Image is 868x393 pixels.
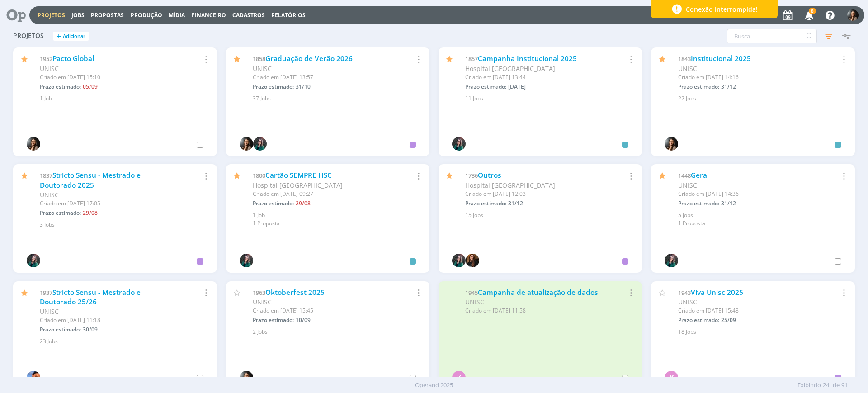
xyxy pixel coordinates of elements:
span: Prazo estimado: [253,316,294,324]
img: R [452,137,466,151]
a: Stricto Sensu - Mestrado e Doutorado 2025 [40,170,141,190]
span: 1952 [40,55,52,63]
span: Prazo estimado: [40,326,81,333]
div: 22 Jobs [678,95,844,103]
span: UNISC [465,298,484,306]
a: Campanha Institucional 2025 [478,54,577,63]
div: Criado em [DATE] 12:03 [465,190,604,198]
a: Mídia [169,11,185,19]
span: 1800 [253,171,265,180]
span: 31/12 [721,199,736,207]
div: 5 Jobs [678,211,844,219]
img: B [847,9,859,21]
span: + [57,32,61,41]
img: R [665,254,678,267]
div: 15 Jobs [465,211,631,219]
span: 30/09 [83,326,98,333]
span: UNISC [40,307,59,316]
a: Projetos [38,11,65,19]
button: Cadastros [230,12,268,19]
span: Propostas [91,11,124,19]
span: 1963 [253,289,265,297]
span: de [833,381,840,390]
span: 1448 [678,171,691,180]
span: Prazo estimado: [253,83,294,90]
img: R [253,137,267,151]
div: Criado em [DATE] 09:27 [253,190,392,198]
a: Financeiro [192,11,226,19]
span: 1943 [678,289,691,297]
span: 1858 [253,55,265,63]
span: UNISC [678,181,697,189]
img: R [452,254,466,267]
button: Relatórios [269,12,308,19]
img: L [27,371,40,384]
div: Criado em [DATE] 15:48 [678,307,817,315]
span: 1843 [678,55,691,63]
button: Financeiro [189,12,229,19]
a: Stricto Sensu - Mestrado e Doutorado 25/26 [40,288,141,307]
a: Relatórios [271,11,306,19]
span: UNISC [40,190,59,199]
span: 1945 [465,289,478,297]
div: Criado em [DATE] 13:57 [253,73,392,81]
span: Conexão interrompida! [686,5,758,14]
img: B [240,137,253,151]
span: 31/10 [296,83,311,90]
span: Cadastros [232,11,265,19]
button: Propostas [88,12,127,19]
span: Hospital [GEOGRAPHIC_DATA] [465,64,555,73]
a: Campanha de atualização de dados [478,288,598,297]
div: 1 Job [253,211,419,219]
img: B [240,371,253,384]
span: 91 [841,381,848,390]
img: T [466,254,479,267]
button: Jobs [69,12,87,19]
img: R [240,254,253,267]
span: Prazo estimado: [40,209,81,217]
div: K [665,371,678,384]
span: 1837 [40,171,52,180]
button: Projetos [35,12,68,19]
span: UNISC [253,298,272,306]
span: Exibindo [797,381,821,390]
a: Pacto Global [52,54,94,63]
span: UNISC [40,64,59,73]
div: 11 Jobs [465,95,631,103]
div: 18 Jobs [678,328,844,336]
div: 37 Jobs [253,95,419,103]
button: Mídia [166,12,188,19]
span: UNISC [678,298,697,306]
span: 1857 [465,55,478,63]
span: Prazo estimado: [253,199,294,207]
div: 2 Jobs [253,328,419,336]
div: Criado em [DATE] 17:05 [40,199,179,208]
div: Criado em [DATE] 14:36 [678,190,817,198]
button: B [847,7,859,23]
a: Outros [478,170,501,180]
span: Prazo estimado: [678,316,719,324]
span: Projetos [13,32,44,40]
button: +Adicionar [53,32,89,41]
div: 1 Proposta [678,219,844,227]
span: 05/09 [83,83,98,90]
a: Graduação de Verão 2026 [265,54,353,63]
div: Criado em [DATE] 15:45 [253,307,392,315]
span: Prazo estimado: [678,199,719,207]
a: Viva Unisc 2025 [691,288,743,297]
span: 1937 [40,289,52,297]
a: Produção [131,11,162,19]
img: B [665,137,678,151]
span: Hospital [GEOGRAPHIC_DATA] [253,181,343,189]
span: 24 [823,381,829,390]
span: Prazo estimado: [678,83,719,90]
span: [DATE] [508,83,526,90]
div: 1 Proposta [253,219,419,227]
span: 25/09 [721,316,736,324]
span: Prazo estimado: [465,199,506,207]
a: Institucional 2025 [691,54,751,63]
div: Criado em [DATE] 11:18 [40,316,179,324]
img: R [27,254,40,267]
input: Busca [727,29,817,43]
a: Oktoberfest 2025 [265,288,325,297]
